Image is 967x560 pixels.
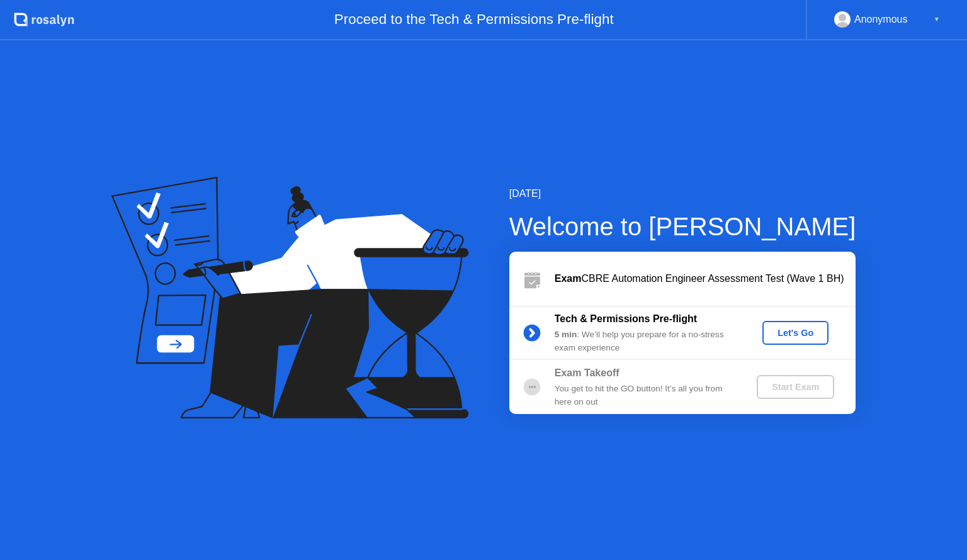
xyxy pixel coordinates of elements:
b: 5 min [555,330,577,339]
button: Start Exam [757,375,834,399]
div: Welcome to [PERSON_NAME] [509,208,856,245]
div: You get to hit the GO button! It’s all you from here on out [555,383,736,408]
button: Let's Go [762,321,828,345]
div: Start Exam [762,382,829,392]
b: Tech & Permissions Pre-flight [555,313,697,324]
div: ▼ [934,11,940,28]
div: Let's Go [767,328,823,338]
div: [DATE] [509,186,856,201]
b: Exam [555,273,582,284]
div: CBRE Automation Engineer Assessment Test (Wave 1 BH) [555,271,856,286]
div: Anonymous [854,11,908,28]
b: Exam Takeoff [555,367,619,378]
div: : We’ll help you prepare for a no-stress exam experience [555,328,736,354]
